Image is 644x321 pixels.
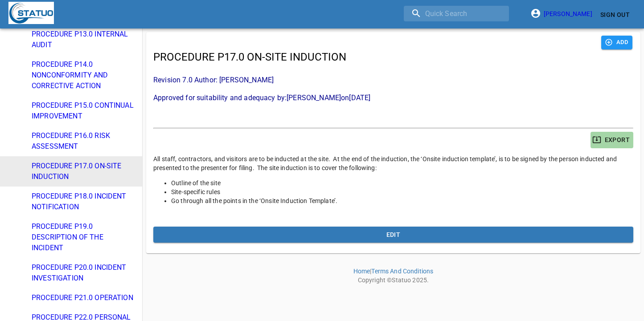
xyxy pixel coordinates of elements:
span: PROCEDURE P13.0 INTERNAL AUDIT [32,29,135,50]
a: Home [353,268,370,275]
button: EDIT [153,227,633,243]
button: Sign Out [597,7,633,23]
a: Terms And Conditions [371,268,433,275]
span: PROCEDURE P16.0 RISK ASSESSMENT [32,130,135,152]
span: PROCEDURE P14.0 NONCONFORMITY AND CORRECTIVE ACTION [32,59,135,91]
p: Revision 7.0 Author: [PERSON_NAME] [153,75,601,85]
li: Site-specific rules [171,187,633,196]
button: EXPORT [591,132,633,148]
p: | Copyright © 2025 . [146,253,640,284]
span: PROCEDURE P21.0 OPERATION [32,293,135,303]
p: Approved for suitability and adequacy by: [PERSON_NAME] on [DATE] [153,93,601,103]
span: EXPORT [594,134,630,146]
span: EDIT [160,229,626,240]
input: search [404,6,509,21]
span: Sign Out [600,9,630,20]
a: Statuo [392,276,411,284]
p: PROCEDURE P17.0 ON-SITE INDUCTION [153,50,601,64]
span: PROCEDURE P17.0 ON-SITE INDUCTION [32,161,135,182]
button: ADD [601,36,632,49]
img: Statuo [8,2,54,24]
span: PROCEDURE P20.0 INCIDENT INVESTIGATION [32,262,135,284]
li: Outline of the site [171,179,633,187]
span: ADD [606,37,628,48]
span: PROCEDURE P19.0 DESCRIPTION OF THE INCIDENT [32,221,135,253]
span: PROCEDURE P15.0 CONTINUAL IMPROVEMENT [32,100,135,122]
span: PROCEDURE P18.0 INCIDENT NOTIFICATION [32,191,135,212]
p: All staff, contractors, and visitors are to be inducted at the site. At the end of the induction,... [153,154,633,172]
li: Go through all the points in the ‘Onsite Induction Template’. [171,196,633,205]
a: [PERSON_NAME] [533,10,597,17]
